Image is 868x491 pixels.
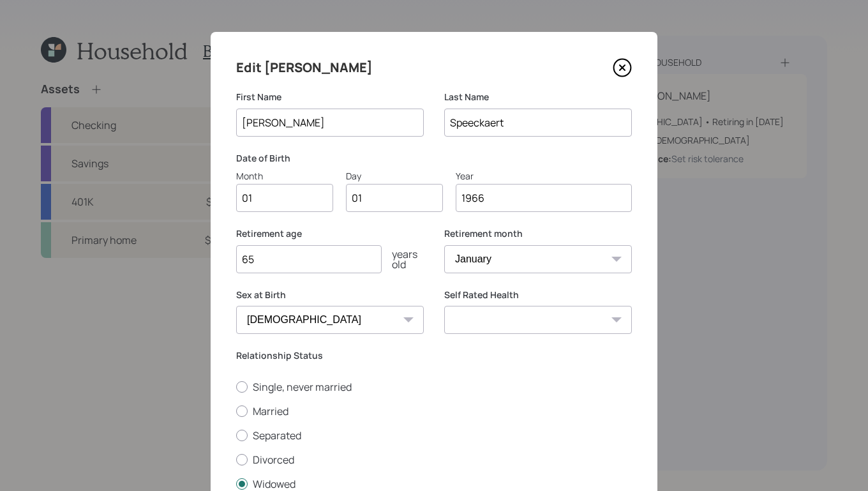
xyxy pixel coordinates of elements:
[236,289,424,301] label: Sex at Birth
[236,184,333,212] input: Month
[456,184,632,212] input: Year
[236,349,632,362] label: Relationship Status
[236,404,632,418] label: Married
[236,57,373,78] h4: Edit [PERSON_NAME]
[236,453,632,467] label: Divorced
[236,91,424,103] label: First Name
[236,169,333,183] div: Month
[444,227,632,240] label: Retirement month
[382,249,424,269] div: years old
[236,152,632,165] label: Date of Birth
[346,184,443,212] input: Day
[346,169,443,183] div: Day
[236,428,632,442] label: Separated
[444,91,632,103] label: Last Name
[236,380,632,394] label: Single, never married
[444,289,632,301] label: Self Rated Health
[236,227,424,240] label: Retirement age
[456,169,632,183] div: Year
[236,477,632,491] label: Widowed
